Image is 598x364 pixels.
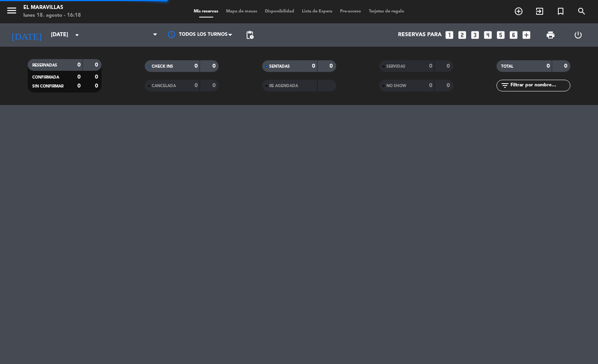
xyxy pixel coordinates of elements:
span: SENTADAS [269,65,290,68]
span: Reservas para [398,32,442,38]
i: looks_3 [470,30,480,40]
strong: 0 [447,83,451,88]
strong: 0 [330,63,334,69]
span: pending_actions [245,30,254,40]
strong: 0 [212,63,217,69]
span: TOTAL [501,65,513,68]
div: El Maravillas [23,4,81,12]
span: RESERVAR MESA [508,5,529,18]
i: exit_to_app [535,7,544,16]
i: menu [6,5,18,16]
span: CONFIRMADA [32,75,59,79]
span: RESERVADAS [32,63,57,67]
span: Mis reservas [190,9,222,14]
strong: 0 [429,83,432,88]
i: arrow_drop_down [72,30,82,40]
span: CANCELADA [152,84,176,88]
span: RE AGENDADA [269,84,298,88]
i: search [577,7,586,16]
i: looks_one [444,30,454,40]
i: turned_in_not [556,7,565,16]
span: Lista de Espera [298,9,336,14]
button: menu [6,5,18,19]
span: SIN CONFIRMAR [32,84,63,88]
span: print [546,30,555,40]
span: SERVIDAS [386,65,405,68]
i: looks_two [457,30,467,40]
div: LOG OUT [565,23,592,47]
i: looks_5 [496,30,506,40]
div: lunes 18. agosto - 16:18 [23,12,81,19]
span: Pre-acceso [336,9,365,14]
span: NO SHOW [386,84,406,88]
span: CHECK INS [152,65,173,68]
span: Reserva especial [550,5,571,18]
strong: 0 [429,63,432,69]
strong: 0 [195,83,198,88]
i: looks_6 [509,30,519,40]
i: filter_list [500,81,510,90]
strong: 0 [195,63,198,69]
i: add_box [521,30,531,40]
strong: 0 [312,63,315,69]
span: Disponibilidad [261,9,298,14]
span: WALK IN [529,5,550,18]
strong: 0 [95,74,100,80]
strong: 0 [77,62,81,68]
i: [DATE] [6,26,47,44]
strong: 0 [77,74,81,80]
strong: 0 [547,63,550,69]
strong: 0 [77,83,81,89]
span: BUSCAR [571,5,592,18]
span: Mapa de mesas [222,9,261,14]
strong: 0 [212,83,217,88]
i: add_circle_outline [514,7,523,16]
strong: 0 [95,83,100,89]
strong: 0 [564,63,569,69]
i: looks_4 [483,30,493,40]
i: power_settings_new [573,30,583,40]
input: Filtrar por nombre... [510,81,570,90]
strong: 0 [95,62,100,68]
strong: 0 [447,63,451,69]
span: Tarjetas de regalo [365,9,408,14]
